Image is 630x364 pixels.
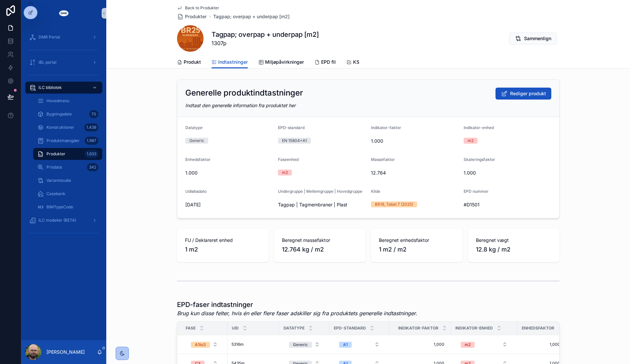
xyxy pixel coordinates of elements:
[346,56,359,69] a: KS
[33,108,102,120] a: Bygningsdele70
[39,60,56,65] span: iBL portal
[465,342,471,348] div: m2
[25,31,102,43] a: DMR Portal
[46,204,73,210] span: BIMTypeCode
[371,189,380,194] span: Kilde
[258,56,304,69] a: Miljøpåvirkninger
[278,125,305,130] span: EPD-standard
[185,245,261,254] span: 1 m2
[212,30,319,39] h1: Tagpap; overpap + underpap [m2]
[85,150,98,158] div: 1.633
[87,163,98,171] div: 342
[185,5,219,11] span: Back to Produkter
[46,178,71,183] span: Variantstudie
[232,326,239,331] span: UID
[495,88,551,100] button: Rediger produkt
[39,35,60,40] span: DMR Portal
[33,161,102,173] a: Prisdata342
[455,326,493,331] span: Indikator-enhed
[284,326,305,331] span: Datatype
[464,201,551,208] span: #D1501
[231,342,244,347] span: 5316m
[278,201,347,208] span: Tagpap | Tagmembraner | Plast
[33,135,102,147] a: Produktmængder1.987
[185,170,273,176] span: 1.000
[476,245,552,254] span: 12.8 kg / m2
[278,189,362,194] span: Undergruppe | Mellemgruppe | Hovedgruppe
[353,59,359,65] span: KS
[177,309,417,317] em: Brug kun disse felter, hvis én eller flere faser adskiller sig fra produktets generelle indtastni...
[455,338,513,350] button: Select Button
[39,218,76,223] span: iLC modeller (BETA)
[464,170,551,176] span: 1.000
[213,13,290,20] span: Tagpap; overpap + underpap [m2]
[334,338,385,350] button: Select Button
[185,13,207,20] span: Produkter
[398,326,438,331] span: Indikator-faktor
[464,157,495,162] span: Skaleringsfaktor
[464,189,489,194] span: EPD nummer
[25,56,102,68] a: iBL portal
[177,5,219,11] a: Back to Produkter
[185,201,273,208] span: [DATE]
[371,138,459,144] span: 1.000
[46,151,65,157] span: Produkter
[185,88,303,98] h2: Generelle produktindtastninger
[265,59,304,65] span: Miljøpåvirkninger
[21,27,106,247] div: scrollable content
[177,300,417,309] h1: EPD-faser indtastninger
[177,13,207,20] a: Produkter
[33,95,102,107] a: Hovedmenu
[278,157,299,162] span: Faseenhed
[25,82,102,94] a: iLC bibliotek
[282,237,358,244] span: Beregnet massefaktor
[46,98,69,104] span: Hovedmenu
[186,338,223,350] button: Select Button
[185,237,261,244] span: FU / Deklareret enhed
[46,191,65,196] span: Casebank
[184,59,201,65] span: Produkt
[185,189,207,194] span: Udløbsdato
[212,39,319,47] span: 1307p
[282,245,358,254] span: 12.764 kg / m2
[375,201,413,207] div: BR18, Tabel 7 (2025)
[371,170,459,176] span: 12.764
[524,35,551,42] span: Sammenlign
[464,125,494,130] span: Indikator-enhed
[282,138,307,144] div: EN 15804+A1
[46,349,85,355] p: [PERSON_NAME]
[522,326,554,331] span: Enhedsfaktor
[46,165,62,170] span: Prisdata
[282,170,288,176] div: m2
[33,175,102,186] a: Variantstudie
[46,111,72,117] span: Bygningsdele
[33,188,102,200] a: Casebank
[195,342,206,348] div: A1to3
[33,148,102,160] a: Produkter1.633
[334,326,366,331] span: EPD-standard
[46,138,80,143] span: Produktmængder
[185,125,203,130] span: Datatype
[321,59,336,65] span: EPD fil
[25,214,102,226] a: iLC modeller (BETA)
[177,56,201,69] a: Produkt
[379,237,455,244] span: Beregnet enhedsfaktor
[33,201,102,213] a: BIMTypeCode
[185,103,296,108] em: Indtast den generelle information fra produktet her
[476,237,552,244] span: Beregnet vægt
[212,56,248,69] a: Indtastninger
[189,138,204,144] div: Generic
[85,137,98,145] div: 1.987
[84,123,98,131] div: 1.438
[89,110,98,118] div: 70
[396,342,444,347] span: 1,000
[186,326,196,331] span: Fase
[39,85,62,90] span: iLC bibliotek
[371,157,395,162] span: Massefaktor
[468,138,474,144] div: m2
[218,59,248,65] span: Indtastninger
[524,342,560,347] span: 1,000
[284,338,325,350] button: Select Button
[58,8,69,19] img: App logo
[185,157,211,162] span: Enhedsfaktor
